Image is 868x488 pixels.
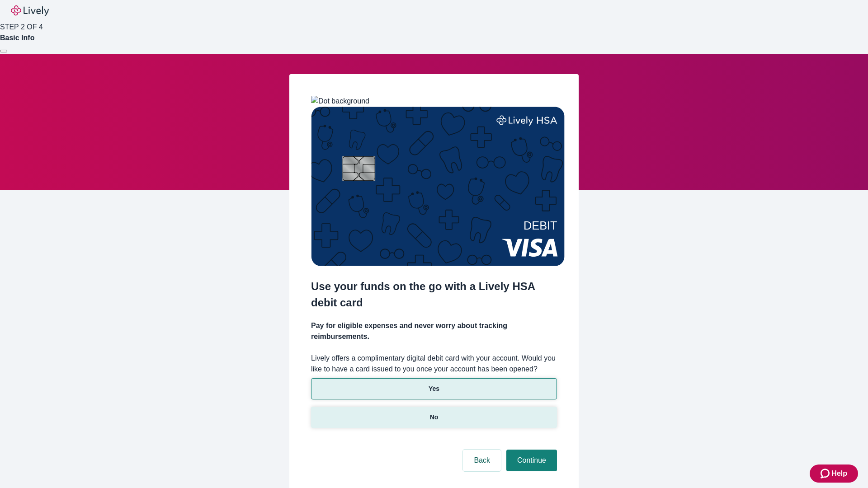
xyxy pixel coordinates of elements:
[311,107,565,266] img: Debit card
[311,278,557,311] h2: Use your funds on the go with a Lively HSA debit card
[430,413,439,422] p: No
[463,450,501,471] button: Back
[11,5,49,16] img: Lively
[311,407,557,428] button: No
[311,378,557,399] button: Yes
[821,468,831,479] svg: Zendesk support icon
[831,468,847,479] span: Help
[429,384,439,394] p: Yes
[810,465,858,483] button: Zendesk support iconHelp
[311,96,369,107] img: Dot background
[506,450,557,471] button: Continue
[311,353,557,375] label: Lively offers a complimentary digital debit card with your account. Would you like to have a card...
[311,320,557,342] h4: Pay for eligible expenses and never worry about tracking reimbursements.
